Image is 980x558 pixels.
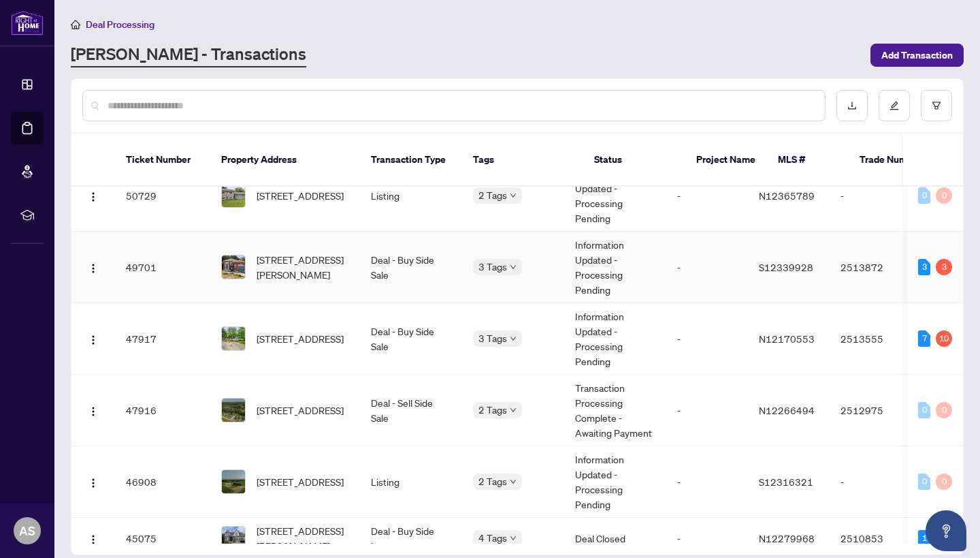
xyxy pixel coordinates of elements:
[510,264,517,270] span: down
[830,303,925,375] td: 2513555
[847,101,857,110] span: download
[564,160,666,232] td: Information Updated - Processing Pending
[88,191,99,202] img: Logo
[478,530,507,546] span: 4 Tags
[210,134,360,187] th: Property Address
[870,44,964,67] button: Add Transaction
[564,446,666,518] td: Information Updated - Processing Pending
[918,530,930,546] div: 1
[926,510,966,551] button: Open asap
[918,187,930,204] div: 0
[257,403,344,418] span: [STREET_ADDRESS]
[830,232,925,303] td: 2513872
[82,256,104,278] button: Logo
[360,232,462,303] td: Deal - Buy Side Sale
[759,476,813,488] span: S12316321
[932,101,941,110] span: filter
[918,474,930,490] div: 0
[115,303,210,375] td: 47917
[257,331,344,346] span: [STREET_ADDRESS]
[918,402,930,418] div: 0
[257,252,349,282] span: [STREET_ADDRESS][PERSON_NAME]
[257,474,344,489] span: [STREET_ADDRESS]
[82,185,104,206] button: Logo
[510,535,517,542] span: down
[936,402,952,418] div: 0
[360,303,462,375] td: Deal - Buy Side Sale
[849,134,944,187] th: Trade Number
[936,474,952,490] div: 0
[836,90,868,121] button: download
[115,446,210,518] td: 46908
[936,259,952,275] div: 3
[71,20,80,29] span: home
[767,134,849,187] th: MLS #
[881,44,953,66] span: Add Transaction
[88,534,99,545] img: Logo
[666,375,748,446] td: -
[478,259,507,275] span: 3 Tags
[510,478,517,485] span: down
[115,160,210,232] td: 50729
[222,184,245,207] img: thumbnail-img
[82,399,104,421] button: Logo
[478,402,507,418] span: 2 Tags
[478,474,507,489] span: 2 Tags
[759,404,815,416] span: N12266494
[360,160,462,232] td: Listing
[82,328,104,350] button: Logo
[564,375,666,446] td: Transaction Processing Complete - Awaiting Payment
[115,375,210,446] td: 47916
[921,90,952,121] button: filter
[82,471,104,493] button: Logo
[257,523,349,553] span: [STREET_ADDRESS][PERSON_NAME]
[222,255,245,279] img: thumbnail-img
[88,478,99,489] img: Logo
[88,335,99,345] img: Logo
[666,446,748,518] td: -
[222,527,245,550] img: thumbnail-img
[918,330,930,347] div: 7
[564,303,666,375] td: Information Updated - Processing Pending
[510,192,517,199] span: down
[360,134,462,187] th: Transaction Type
[222,327,245,350] img: thumbnail-img
[666,160,748,232] td: -
[759,332,815,345] span: N12170553
[889,101,899,110] span: edit
[759,261,813,273] span: S12339928
[759,532,815,544] span: N12279968
[918,259,930,275] div: 3
[478,330,507,346] span: 3 Tags
[115,232,210,303] td: 49701
[830,446,925,518] td: -
[666,303,748,375] td: -
[510,407,517,414] span: down
[222,399,245,422] img: thumbnail-img
[360,446,462,518] td: Listing
[11,10,44,35] img: logo
[830,375,925,446] td: 2512975
[462,134,583,187] th: Tags
[564,232,666,303] td: Information Updated - Processing Pending
[666,232,748,303] td: -
[222,470,245,493] img: thumbnail-img
[115,134,210,187] th: Ticket Number
[86,18,154,31] span: Deal Processing
[257,188,344,203] span: [STREET_ADDRESS]
[685,134,767,187] th: Project Name
[879,90,910,121] button: edit
[82,527,104,549] button: Logo
[936,330,952,347] div: 10
[478,187,507,203] span: 2 Tags
[759,189,815,202] span: N12365789
[360,375,462,446] td: Deal - Sell Side Sale
[19,521,35,540] span: AS
[583,134,685,187] th: Status
[510,335,517,342] span: down
[830,160,925,232] td: -
[71,43,306,67] a: [PERSON_NAME] - Transactions
[88,406,99,417] img: Logo
[88,263,99,274] img: Logo
[936,187,952,204] div: 0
